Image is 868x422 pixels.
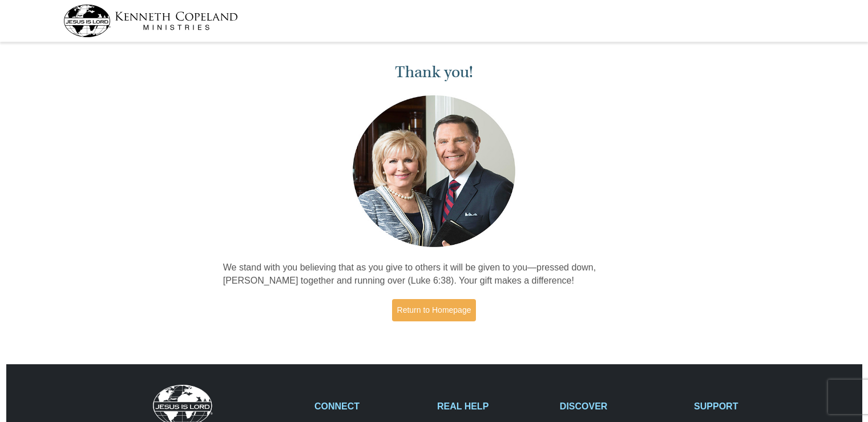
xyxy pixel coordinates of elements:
[223,63,645,82] h1: Thank you!
[560,401,682,412] h2: DISCOVER
[350,93,518,250] img: Kenneth and Gloria
[694,401,805,412] h2: SUPPORT
[437,401,548,412] h2: REAL HELP
[63,5,238,37] img: kcm-header-logo.svg
[314,401,425,412] h2: CONNECT
[223,261,645,288] p: We stand with you believing that as you give to others it will be given to you—pressed down, [PER...
[392,299,477,321] a: Return to Homepage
